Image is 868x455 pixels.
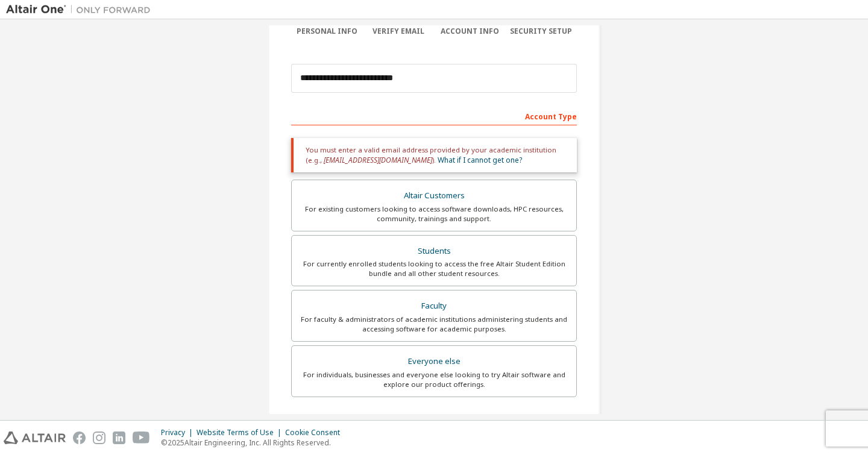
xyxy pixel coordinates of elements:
img: facebook.svg [73,431,86,444]
div: Account Info [434,27,506,36]
div: Everyone else [299,353,569,370]
div: Personal Info [291,27,363,36]
div: For existing customers looking to access software downloads, HPC resources, community, trainings ... [299,204,569,224]
div: Website Terms of Use [197,428,285,438]
div: For faculty & administrators of academic institutions administering students and accessing softwa... [299,315,569,334]
span: [EMAIL_ADDRESS][DOMAIN_NAME] [324,155,432,165]
div: Security Setup [506,27,577,36]
div: Faculty [299,298,569,315]
img: instagram.svg [93,431,105,444]
div: Verify Email [363,27,435,36]
img: youtube.svg [133,431,150,444]
div: For individuals, businesses and everyone else looking to try Altair software and explore our prod... [299,370,569,389]
div: Students [299,243,569,260]
div: Cookie Consent [285,428,347,438]
img: Altair One [6,4,157,16]
div: You must enter a valid email address provided by your academic institution (e.g., ). [291,138,577,172]
img: linkedin.svg [113,431,125,444]
img: altair_logo.svg [4,431,66,444]
div: For currently enrolled students looking to access the free Altair Student Edition bundle and all ... [299,259,569,278]
div: Account Type [291,106,577,125]
a: What if I cannot get one? [438,155,522,165]
div: Privacy [161,428,197,438]
div: Altair Customers [299,187,569,204]
p: © 2025 Altair Engineering, Inc. All Rights Reserved. [161,438,347,448]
